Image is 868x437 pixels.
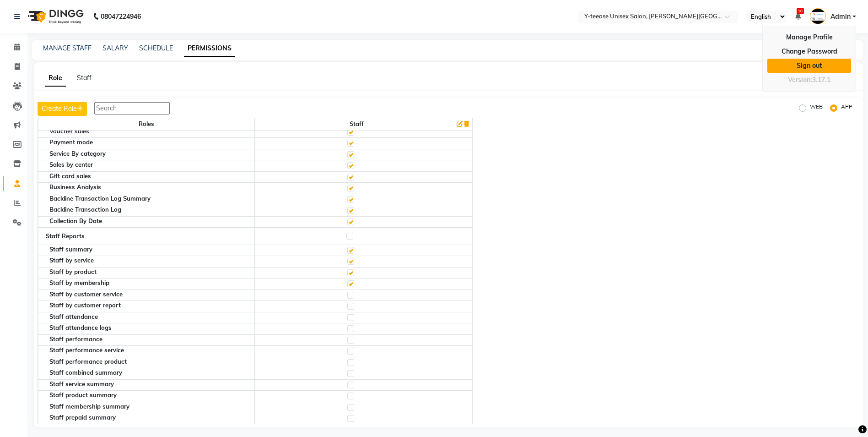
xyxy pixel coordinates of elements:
[49,269,254,275] div: Staff by product
[767,59,851,73] a: Sign out
[101,4,141,29] b: 08047224946
[49,359,254,365] div: Staff performance product
[46,232,247,241] div: Staff Reports
[49,314,254,320] div: Staff attendance
[49,196,254,202] div: Backline Transaction Log Summary
[767,44,851,59] a: Change Password
[797,8,804,14] span: 10
[49,336,254,342] div: Staff performance
[49,128,254,134] div: Voucher sales
[49,302,254,308] div: Staff by customer report
[49,392,254,398] div: Staff product summary
[830,12,851,22] span: Admin
[49,246,254,252] div: Staff summary
[139,44,173,52] a: SCHEDULE
[49,415,254,421] div: Staff prepaid summary
[841,103,852,114] label: APP
[49,370,254,376] div: Staff combined summary
[49,184,254,190] div: Business Analysis
[102,44,128,52] a: SALARY
[49,291,254,297] div: Staff by customer service
[49,381,254,387] div: Staff service summary
[49,139,254,145] div: Payment mode
[49,325,254,331] div: Staff attendance logs
[43,44,92,52] a: MANAGE STAFF
[49,280,254,286] div: Staff by membership
[38,102,87,116] button: Create Role
[49,162,254,168] div: Sales by center
[38,118,255,131] th: Roles
[767,73,851,87] div: Version:3.17.1
[810,8,826,24] img: Admin
[49,404,254,410] div: Staff membership summary
[795,12,801,21] a: 10
[767,30,851,44] a: Manage Profile
[94,102,170,115] input: Search
[49,347,254,353] div: Staff performance service
[255,118,472,131] th: Staff
[49,207,254,213] div: Backline Transaction Log
[45,70,66,87] a: Role
[49,151,254,157] div: Service By category
[49,173,254,179] div: Gift card sales
[184,40,235,57] a: PERMISSIONS
[810,103,823,114] label: WEB
[49,218,254,224] div: Collection By Date
[77,74,92,82] a: Staff
[23,4,86,29] img: logo
[49,257,254,263] div: Staff by service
